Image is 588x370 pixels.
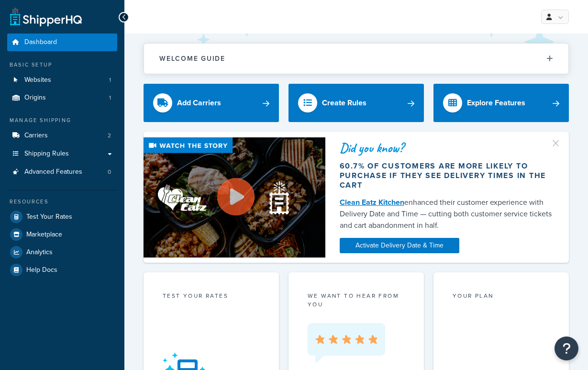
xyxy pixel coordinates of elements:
[163,292,260,303] div: Test your rates
[340,141,555,155] div: Did you know?
[108,168,111,176] span: 0
[340,197,404,208] a: Clean Eatz Kitchen
[340,197,555,231] div: enhanced their customer experience with Delivery Date and Time — cutting both customer service ti...
[144,137,325,257] img: Video thumbnail
[109,94,111,102] span: 1
[340,238,459,253] a: Activate Delivery Date & Time
[288,84,424,122] a: Create Rules
[7,208,117,225] a: Test Your Rates
[340,161,555,190] div: 60.7% of customers are more likely to purchase if they see delivery times in the cart
[7,163,117,181] a: Advanced Features0
[7,127,117,145] li: Carriers
[108,132,111,140] span: 2
[7,163,117,181] li: Advanced Features
[7,89,117,107] li: Origins
[24,150,69,158] span: Shipping Rules
[159,55,225,62] h2: Welcome Guide
[24,38,57,46] span: Dashboard
[24,168,82,176] span: Advanced Features
[7,226,117,243] a: Marketplace
[7,116,117,124] div: Manage Shipping
[322,96,366,110] div: Create Rules
[26,231,62,239] span: Marketplace
[7,61,117,69] div: Basic Setup
[433,84,569,122] a: Explore Features
[24,76,51,84] span: Websites
[7,198,117,206] div: Resources
[308,292,405,309] p: we want to hear from you
[7,71,117,89] li: Websites
[7,261,117,279] a: Help Docs
[7,145,117,163] a: Shipping Rules
[453,292,550,303] div: Your Plan
[7,244,117,261] a: Analytics
[467,96,525,110] div: Explore Features
[26,213,72,221] span: Test Your Rates
[26,248,53,257] span: Analytics
[144,84,279,122] a: Add Carriers
[144,44,568,74] button: Welcome Guide
[7,71,117,89] a: Websites1
[7,127,117,145] a: Carriers2
[24,132,48,140] span: Carriers
[109,76,111,84] span: 1
[26,266,57,274] span: Help Docs
[7,34,117,51] a: Dashboard
[555,336,578,360] button: Open Resource Center
[177,96,221,110] div: Add Carriers
[7,89,117,107] a: Origins1
[24,94,46,102] span: Origins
